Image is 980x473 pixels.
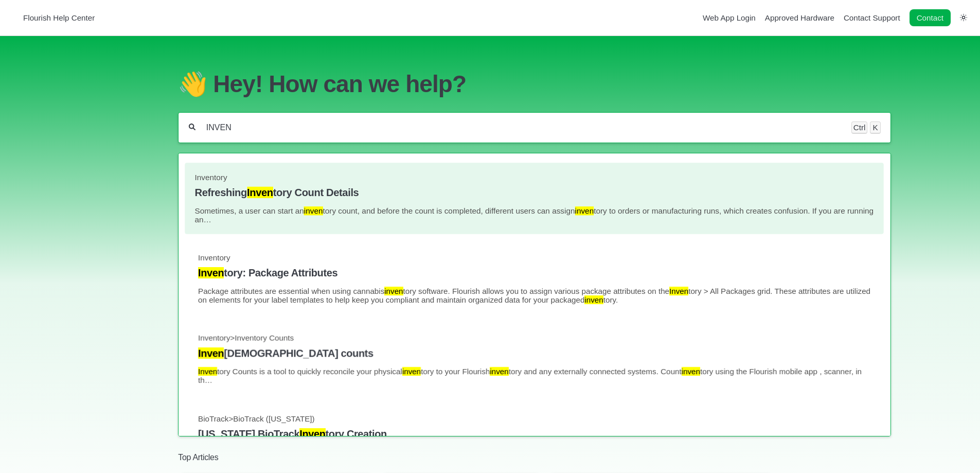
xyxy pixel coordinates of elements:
[960,13,967,22] a: Switch dark mode setting
[178,153,890,436] section: Search results
[198,287,870,304] p: Package attributes are essential when using cannabis tory software. Flourish allows you to assign...
[851,121,868,134] kbd: Ctrl
[195,187,874,199] h4: Refreshing tory Count Details
[178,452,890,463] h2: Top Articles
[195,172,227,181] span: Inventory
[575,206,594,215] mark: inven
[198,253,230,262] span: Inventory
[198,367,217,376] mark: Inven
[247,187,273,198] mark: Inven
[198,267,224,278] mark: Inven
[205,122,842,133] input: Help Me With...
[198,334,870,385] a: Inventory>Inventory Counts Inven[DEMOGRAPHIC_DATA] counts Inventory Counts is a tool to quickly r...
[13,11,95,25] a: Flourish Help Center
[300,428,326,440] mark: Inven
[198,348,870,360] h4: [DEMOGRAPHIC_DATA] counts
[682,367,700,376] mark: inven
[230,334,235,343] span: >
[13,11,18,25] img: Flourish Help Center Logo
[198,414,870,457] a: BioTrack>BioTrack ([US_STATE]) [US_STATE] BioTrackInventory Creation [US_STATE] BioTrackInventory...
[385,287,403,295] mark: inven
[198,348,224,359] mark: Inven
[304,206,323,215] mark: inven
[198,367,870,385] p: tory Counts is a tool to quickly reconcile your physical tory to your Flourish tory and any exter...
[907,11,953,25] li: Contact desktop
[669,287,688,295] mark: Inven
[178,70,890,98] h1: 👋 Hey! How can we help?
[585,295,603,304] mark: inven
[229,414,234,423] span: >
[234,414,315,423] span: BioTrack ([US_STATE])
[198,428,870,440] h4: [US_STATE] BioTrack tory Creation
[490,367,509,376] mark: inven
[198,253,870,304] a: Inventory Inventory: Package Attributes Package attributes are essential when using cannabisinven...
[870,121,881,134] kbd: K
[851,121,881,134] div: Keyboard shortcut for search
[198,334,230,343] span: Inventory
[765,13,834,22] a: Approved Hardware navigation item
[910,9,951,26] a: Contact
[23,13,95,22] span: Flourish Help Center
[198,267,870,279] h4: tory: Package Attributes
[703,13,756,22] a: Web App Login navigation item
[402,367,421,376] mark: inven
[844,13,900,22] a: Contact Support navigation item
[195,206,874,224] p: Sometimes, a user can start an tory count, and before the count is completed, different users can...
[198,414,228,423] span: BioTrack
[195,172,874,224] a: Inventory RefreshingInventory Count Details Sometimes, a user can start aninventory count, and be...
[235,334,294,343] span: Inventory Counts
